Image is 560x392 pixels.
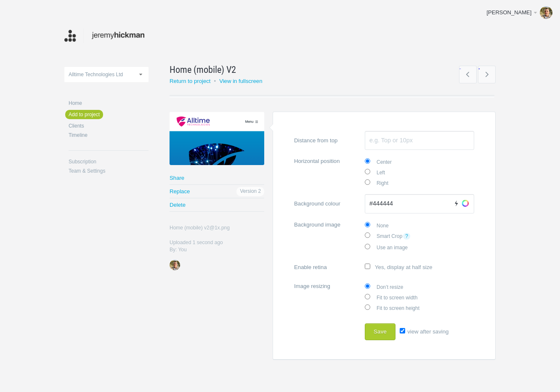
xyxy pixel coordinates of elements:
label: Right [365,177,474,188]
input: Distance from top [365,131,474,150]
a: ? [403,233,410,240]
input: Left [365,169,370,174]
span: Background colour [294,194,355,211]
label: Center [365,156,474,167]
input: Enable retinaYes, display at half size [365,264,370,269]
a: Delete [170,198,264,211]
a: View all your uploads [170,260,180,270]
a: Team & Settings [69,168,149,173]
span: Home (mobile) V2 [170,63,236,76]
span: Home (mobile) v2@1x.png [170,224,256,232]
input: Right [365,179,370,185]
label: Fit to screen width [365,292,474,302]
a: Choose [459,197,472,210]
a: View in fullscreen [219,78,262,84]
div: [PERSON_NAME] [486,8,532,17]
span: Distance from top [294,131,355,147]
a: Home [69,101,149,106]
a: Return to project [170,78,211,84]
input: Smart Crop? [365,232,370,238]
span: Background image [294,220,355,232]
span: Horizontal position [294,156,355,168]
a: Share [170,171,264,184]
span: Image resizing [294,281,355,293]
label: Don’t resize [365,281,474,292]
a: Clients [69,123,149,128]
a: Subscription [69,159,149,164]
a: [PERSON_NAME] [480,4,556,21]
input: Don’t resize [365,283,370,289]
a: Replace [170,185,264,198]
input: None [365,222,370,227]
img: b519333ec108e72885a1c333a6030d69 [170,260,180,270]
button: Save [365,323,395,340]
span: Uploaded 1 second ago By: You [170,240,223,253]
input: Fit to screen width [365,294,370,299]
label: Smart Crop [365,230,474,242]
span: Alltime Technologies Ltd [69,72,123,77]
label: None [365,220,474,230]
label: Fit to screen height [365,302,474,313]
a: Timeline [69,133,149,138]
input: Center [365,158,370,164]
input: Fit to screen height [365,304,370,310]
small: • [214,78,216,84]
label: view after saving [400,323,449,340]
input: Use an image [365,244,370,249]
a: → [478,66,496,83]
span: Enable retina [294,264,365,270]
a: Home (mobile) V2 [170,63,479,76]
img: jeremyhickman-logo_20211012012317.png [64,27,144,44]
input: Background colourAutoChoose [365,194,474,213]
a: Home (mobile) v2@1x.png [170,112,264,165]
a: Add to project [65,110,103,119]
label: Yes, display at half size [294,259,474,275]
a: Auto [451,197,459,210]
a: ← [459,66,477,83]
label: Use an image [365,242,474,252]
img: b519333ec108e72885a1c333a6030d69 [540,6,552,19]
label: Left [365,167,474,177]
span: Version 2 [236,187,264,196]
input: view after saving [400,328,405,333]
